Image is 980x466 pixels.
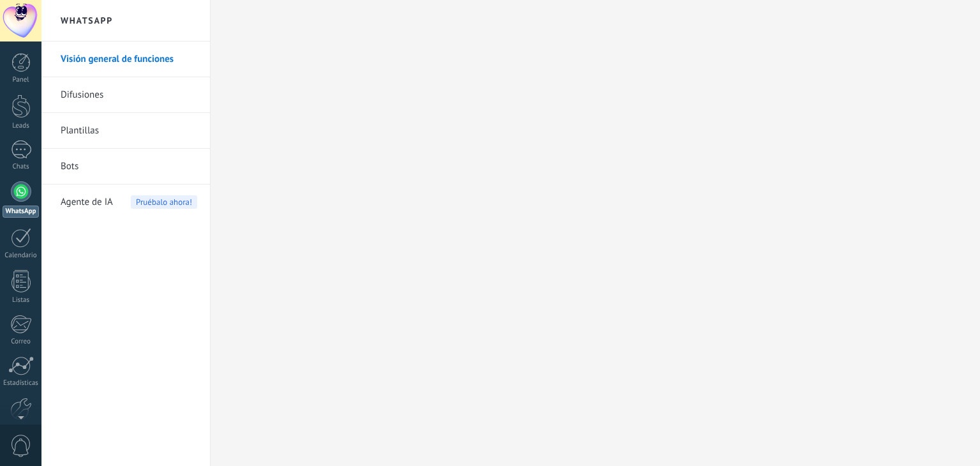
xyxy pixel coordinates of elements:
li: Visión general de funciones [41,41,210,77]
span: Pruébalo ahora! [131,195,197,209]
li: Agente de IA [41,184,210,220]
li: Plantillas [41,113,210,149]
a: Bots [61,149,197,184]
div: Correo [3,338,40,346]
li: Bots [41,149,210,184]
div: Estadísticas [3,379,40,387]
div: Listas [3,296,40,304]
span: Agente de IA [61,184,113,220]
div: WhatsApp [3,206,39,218]
a: Agente de IAPruébalo ahora! [61,184,197,220]
a: Visión general de funciones [61,41,197,77]
a: Difusiones [61,77,197,113]
li: Difusiones [41,77,210,113]
a: Plantillas [61,113,197,149]
div: Panel [3,76,40,84]
div: Leads [3,122,40,130]
div: Chats [3,163,40,171]
div: Calendario [3,252,40,260]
